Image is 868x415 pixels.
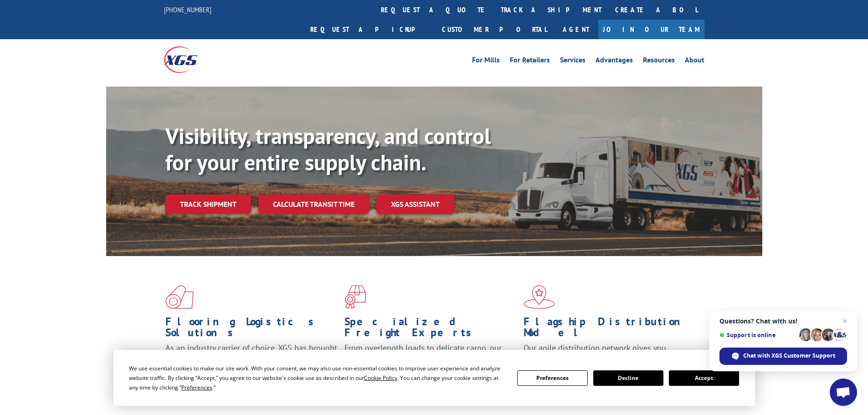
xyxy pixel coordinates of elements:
span: Our agile distribution network gives you nationwide inventory management on demand. [524,343,691,364]
span: Cookie Policy [364,374,397,382]
a: About [685,56,704,67]
b: Visibility, transparency, and control for your entire supply chain. [165,122,491,176]
p: From overlength loads to delicate cargo, our experienced staff knows the best way to move your fr... [344,343,517,383]
span: Preferences [181,384,212,391]
span: Questions? Chat with us! [719,318,847,325]
img: xgs-icon-flagship-distribution-model-red [524,285,555,309]
a: Request a pickup [303,20,435,39]
a: For Mills [472,56,500,67]
div: Open chat [830,379,857,406]
img: xgs-icon-focused-on-flooring-red [344,285,366,309]
a: [PHONE_NUMBER] [164,5,211,14]
button: Accept [669,370,739,386]
div: We use essential cookies to make our site work. With your consent, we may also use non-essential ... [129,364,506,392]
button: Preferences [517,370,587,386]
span: As an industry carrier of choice, XGS has brought innovation and dedication to flooring logistics... [165,343,337,375]
img: xgs-icon-total-supply-chain-intelligence-red [165,285,194,309]
a: XGS ASSISTANT [376,195,454,214]
a: Customer Portal [435,20,554,39]
h1: Specialized Freight Experts [344,316,517,343]
a: Track shipment [165,195,251,214]
h1: Flagship Distribution Model [524,316,696,343]
span: Close chat [839,316,850,327]
a: Resources [643,56,675,67]
button: Decline [593,370,663,386]
a: Join Our Team [598,20,704,39]
span: Chat with XGS Customer Support [743,352,835,360]
a: Agent [554,20,598,39]
a: For Retailers [510,56,550,67]
div: Chat with XGS Customer Support [719,348,847,365]
a: Advantages [596,56,633,67]
div: Cookie Consent Prompt [113,350,755,406]
h1: Flooring Logistics Solutions [165,316,338,343]
span: Support is online [719,332,796,338]
a: Services [560,56,586,67]
a: Calculate transit time [258,195,369,214]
